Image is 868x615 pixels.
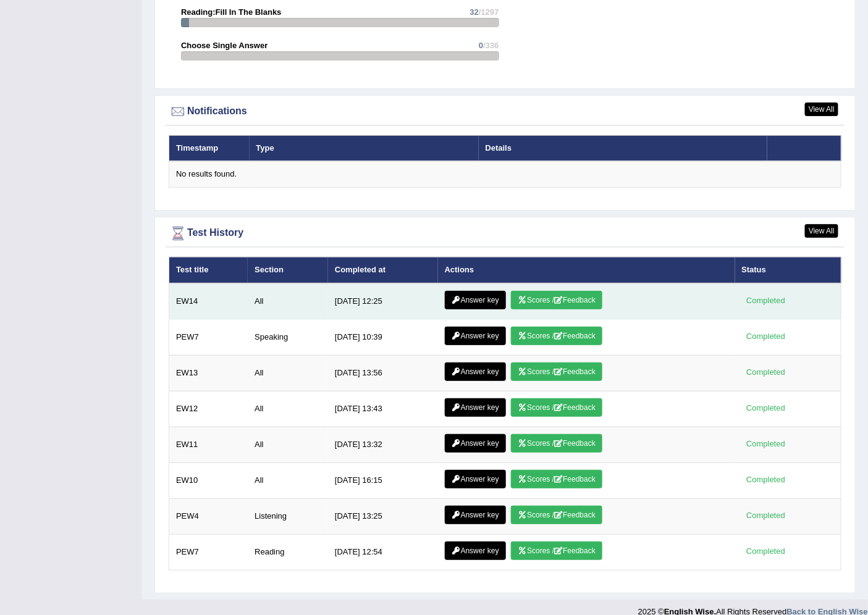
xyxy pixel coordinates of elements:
span: /1297 [479,7,499,17]
td: EW11 [169,427,248,462]
a: Answer key [445,470,506,488]
div: Completed [742,295,790,307]
a: Answer key [445,506,506,524]
td: [DATE] 13:25 [328,498,438,534]
th: Section [248,257,328,283]
a: Scores /Feedback [511,362,602,381]
div: Completed [742,545,790,558]
td: PEW7 [169,319,248,355]
th: Actions [438,257,735,283]
th: Status [735,257,841,283]
td: [DATE] 13:32 [328,427,438,462]
td: [DATE] 12:25 [328,283,438,320]
div: Completed [742,474,790,487]
td: All [248,355,328,391]
a: View All [805,224,838,238]
div: Completed [742,509,790,522]
a: Answer key [445,434,506,453]
th: Completed at [328,257,438,283]
td: Listening [248,498,328,534]
span: 32 [470,7,478,17]
th: Timestamp [169,135,250,161]
a: Answer key [445,542,506,560]
td: [DATE] 13:43 [328,391,438,427]
td: EW14 [169,283,248,320]
a: Scores /Feedback [511,434,602,453]
a: Answer key [445,327,506,345]
th: Details [479,135,767,161]
div: Completed [742,438,790,451]
a: View All [805,102,838,116]
div: Completed [742,402,790,415]
div: No results found. [176,169,834,180]
a: Scores /Feedback [511,327,602,345]
a: Answer key [445,291,506,309]
a: Scores /Feedback [511,470,602,488]
td: All [248,462,328,498]
strong: Choose Single Answer [181,41,268,50]
td: All [248,391,328,427]
td: [DATE] 12:54 [328,534,438,570]
td: PEW4 [169,498,248,534]
td: EW12 [169,391,248,427]
a: Scores /Feedback [511,398,602,417]
td: PEW7 [169,534,248,570]
a: Scores /Feedback [511,542,602,560]
a: Scores /Feedback [511,506,602,524]
td: EW13 [169,355,248,391]
th: Type [250,135,479,161]
td: [DATE] 16:15 [328,462,438,498]
td: EW10 [169,462,248,498]
div: Notifications [169,102,841,121]
strong: Reading:Fill In The Blanks [181,7,282,17]
span: 0 [479,41,483,50]
div: Completed [742,366,790,379]
td: Speaking [248,319,328,355]
a: Answer key [445,398,506,417]
div: Test History [169,224,841,243]
a: Scores /Feedback [511,291,602,309]
span: /336 [483,41,499,50]
td: [DATE] 10:39 [328,319,438,355]
td: All [248,427,328,462]
td: [DATE] 13:56 [328,355,438,391]
td: Reading [248,534,328,570]
div: Completed [742,330,790,343]
td: All [248,283,328,320]
a: Answer key [445,362,506,381]
th: Test title [169,257,248,283]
